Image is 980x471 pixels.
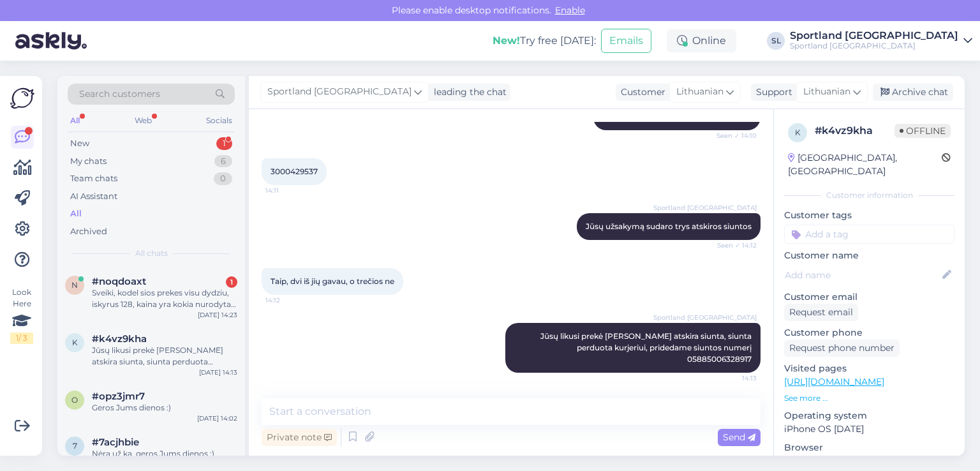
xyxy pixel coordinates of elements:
[267,85,412,99] span: Sportland [GEOGRAPHIC_DATA]
[784,454,954,468] p: Chrome 132.0.6834.78
[73,441,77,451] span: 7
[92,287,237,310] div: Sveiki, kodel sios prekes visu dydziu, iskyrus 128, kaina yra kokia nurodyta, o dydi 128 idejus i...
[790,31,958,41] div: Sportland [GEOGRAPHIC_DATA]
[803,85,850,99] span: Lithuanian
[586,221,752,231] span: Jūsų užsakymą sudaro trys atskiros siuntos
[92,448,237,460] div: Nėra už ką, geros Jums dienos :)
[10,287,33,344] div: Look Here
[790,31,972,51] a: Sportland [GEOGRAPHIC_DATA]Sportland [GEOGRAPHIC_DATA]
[226,276,237,288] div: 1
[895,124,951,138] span: Offline
[92,402,237,414] div: Geros Jums dienos :)
[790,41,958,51] div: Sportland [GEOGRAPHIC_DATA]
[10,333,33,344] div: 1 / 3
[271,167,318,176] span: 3000429537
[92,276,146,287] span: #noqdoaxt
[92,437,139,448] span: #7acjhbie
[71,395,78,405] span: o
[751,86,792,99] div: Support
[784,422,954,436] p: iPhone OS [DATE]
[70,190,117,203] div: AI Assistant
[784,362,954,375] p: Visited pages
[873,84,953,101] div: Archive chat
[788,151,942,178] div: [GEOGRAPHIC_DATA], [GEOGRAPHIC_DATA]
[72,338,78,347] span: k
[10,86,34,110] img: Askly Logo
[71,280,78,290] span: n
[785,268,940,282] input: Add name
[271,276,394,286] span: Taip, dvi iš jių gavau, o trečios ne
[493,34,520,47] b: New!
[265,295,313,305] span: 14:12
[784,340,900,357] div: Request phone number
[70,137,89,150] div: New
[815,123,895,138] div: # k4vz9kha
[784,409,954,422] p: Operating system
[262,429,337,446] div: Private note
[493,33,596,49] div: Try free [DATE]:
[429,86,507,99] div: leading the chat
[92,333,147,345] span: #k4vz9kha
[784,249,954,262] p: Customer name
[653,313,757,322] span: Sportland [GEOGRAPHIC_DATA]
[216,137,232,150] div: 1
[198,310,237,320] div: [DATE] 14:23
[70,225,107,238] div: Archived
[676,85,724,99] span: Lithuanian
[784,326,954,340] p: Customer phone
[551,4,589,16] span: Enable
[709,241,757,250] span: Seen ✓ 14:12
[79,87,160,101] span: Search customers
[601,29,651,53] button: Emails
[784,209,954,222] p: Customer tags
[784,392,954,404] p: See more ...
[767,32,785,50] div: SL
[70,207,82,220] div: All
[784,290,954,304] p: Customer email
[199,368,237,377] div: [DATE] 14:13
[214,155,232,168] div: 6
[92,345,237,368] div: Jūsų likusi prekė [PERSON_NAME] atskira siunta, siunta perduota kurjeriui, pridedame siuntos nume...
[204,112,235,129] div: Socials
[667,29,736,52] div: Online
[723,431,755,443] span: Send
[132,112,154,129] div: Web
[265,186,313,195] span: 14:11
[70,172,117,185] div: Team chats
[709,131,757,140] span: Seen ✓ 14:10
[784,225,954,244] input: Add a tag
[784,304,858,321] div: Request email
[197,414,237,423] div: [DATE] 14:02
[653,203,757,213] span: Sportland [GEOGRAPHIC_DATA]
[68,112,82,129] div: All
[135,248,168,259] span: All chats
[795,128,801,137] span: k
[214,172,232,185] div: 0
[709,373,757,383] span: 14:13
[92,391,145,402] span: #opz3jmr7
[70,155,107,168] div: My chats
[784,190,954,201] div: Customer information
[616,86,665,99] div: Customer
[784,441,954,454] p: Browser
[540,331,761,364] span: Jūsų likusi prekė [PERSON_NAME] atskira siunta, siunta perduota kurjeriui, pridedame siuntos nume...
[784,376,884,387] a: [URL][DOMAIN_NAME]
